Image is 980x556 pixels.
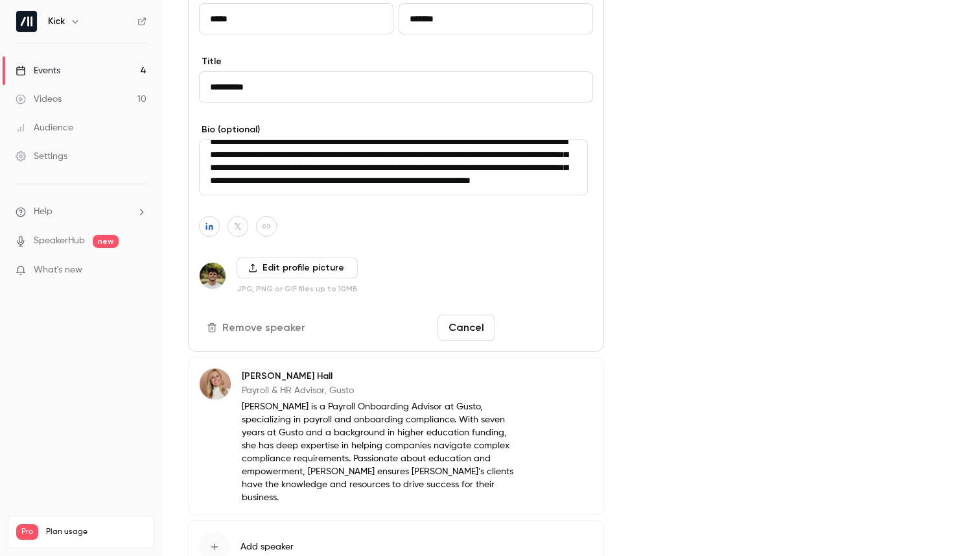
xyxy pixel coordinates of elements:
[16,11,37,32] img: Kick
[34,234,85,248] a: SpeakerHub
[34,205,52,219] span: Help
[16,64,60,77] div: Events
[500,315,593,341] button: Save changes
[237,284,358,294] p: JPG, PNG or GIF files up to 10MB
[93,235,119,248] span: new
[16,93,62,106] div: Videos
[200,369,231,400] img: Rachel Hall
[200,263,226,289] img: Logan Kieller
[242,384,520,397] p: Payroll & HR Advisor, Gusto
[48,15,65,28] h6: Kick
[34,263,82,277] span: What's new
[16,205,146,219] li: help-dropdown-opener
[16,150,67,163] div: Settings
[16,121,73,134] div: Audience
[242,400,520,504] p: [PERSON_NAME] is a Payroll Onboarding Advisor at Gusto, specializing in payroll and onboarding co...
[199,315,316,341] button: Remove speaker
[16,524,38,540] span: Pro
[242,370,520,383] p: [PERSON_NAME] Hall
[199,55,593,68] label: Title
[46,527,146,537] span: Plan usage
[188,357,604,515] div: Rachel Hall[PERSON_NAME] HallPayroll & HR Advisor, Gusto[PERSON_NAME] is a Payroll Onboarding Adv...
[199,123,593,136] label: Bio (optional)
[237,258,358,278] label: Edit profile picture
[437,315,495,341] button: Cancel
[240,540,294,553] span: Add speaker
[131,265,146,276] iframe: Noticeable Trigger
